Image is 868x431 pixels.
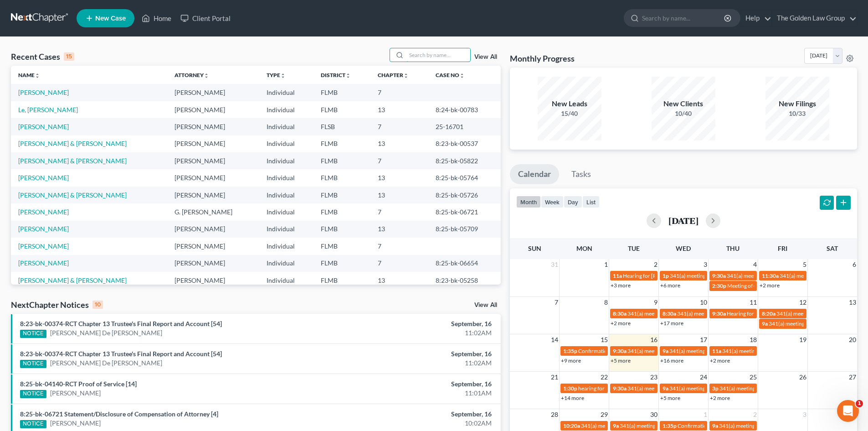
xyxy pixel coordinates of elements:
[668,216,699,225] h2: [DATE]
[167,84,259,101] td: [PERSON_NAME]
[313,221,370,238] td: FLMB
[167,187,259,203] td: [PERSON_NAME]
[627,348,715,354] span: 341(a) meeting for [PERSON_NAME]
[259,101,313,118] td: Individual
[20,320,222,327] a: 8:23-bk-00374-RCT Chapter 13 Trustee's Final Report and Account [54]
[856,400,863,407] span: 1
[663,385,668,392] span: 9a
[370,238,428,254] td: 7
[167,169,259,186] td: [PERSON_NAME]
[92,301,103,309] div: 10
[699,372,708,383] span: 24
[627,310,715,317] span: 341(a) meeting for [PERSON_NAME]
[428,169,501,186] td: 8:25-bk-05764
[752,259,758,270] span: 4
[428,272,501,289] td: 8:23-bk-05258
[749,297,758,308] span: 11
[259,255,313,272] td: Individual
[340,328,492,338] div: 11:02AM
[741,10,771,26] a: Help
[18,208,69,216] a: [PERSON_NAME]
[712,282,726,289] span: 2:30p
[428,221,501,238] td: 8:25-bk-05709
[18,106,78,114] a: Le, [PERSON_NAME]
[340,358,492,368] div: 11:02AM
[313,187,370,203] td: FLMB
[613,422,619,429] span: 9a
[176,10,235,26] a: Client Portal
[703,409,708,420] span: 1
[699,297,708,308] span: 10
[769,320,857,327] span: 341(a) meeting for [PERSON_NAME]
[578,348,683,354] span: Confirmation Hearing for [PERSON_NAME]
[428,203,501,220] td: 8:25-bk-06721
[204,73,209,78] i: unfold_more
[18,242,69,250] a: [PERSON_NAME]
[712,385,719,392] span: 3p
[550,334,559,345] span: 14
[18,276,127,284] a: [PERSON_NAME] & [PERSON_NAME]
[613,348,627,354] span: 9:30a
[20,410,218,418] a: 8:25-bk-06721 Statement/Disclosure of Compensation of Attorney [4]
[726,244,740,252] span: Thu
[436,72,465,78] a: Case Nounfold_more
[669,348,806,354] span: 341(a) meeting for [PERSON_NAME] & [PERSON_NAME]
[428,187,501,203] td: 8:25-bk-05726
[712,310,726,317] span: 9:30a
[516,196,541,208] button: month
[727,310,846,317] span: Hearing for [PERSON_NAME] & [PERSON_NAME]
[259,135,313,152] td: Individual
[18,72,40,78] a: Nameunfold_more
[474,54,497,60] a: View All
[50,328,162,338] a: [PERSON_NAME] De [PERSON_NAME]
[259,203,313,220] td: Individual
[765,99,829,109] div: New Filings
[510,164,559,184] a: Calendar
[765,109,829,118] div: 10/33
[663,272,669,279] span: 1p
[581,422,669,429] span: 341(a) meeting for [PERSON_NAME]
[600,372,609,383] span: 22
[563,422,580,429] span: 10:20a
[50,389,101,398] a: [PERSON_NAME]
[64,52,74,61] div: 15
[18,140,127,147] a: [PERSON_NAME] & [PERSON_NAME]
[550,259,559,270] span: 31
[459,73,465,78] i: unfold_more
[848,334,857,345] span: 20
[563,348,577,354] span: 1:35p
[313,203,370,220] td: FLMB
[18,174,69,182] a: [PERSON_NAME]
[722,348,810,354] span: 341(a) meeting for [PERSON_NAME]
[20,390,46,398] div: NOTICE
[712,272,726,279] span: 9:30a
[167,118,259,135] td: [PERSON_NAME]
[340,419,492,428] div: 10:02AM
[611,320,631,327] a: +2 more
[848,297,857,308] span: 13
[403,73,409,78] i: unfold_more
[340,319,492,328] div: September, 16
[340,410,492,419] div: September, 16
[613,272,622,279] span: 11a
[340,379,492,389] div: September, 16
[719,385,807,392] span: 341(a) meeting for [PERSON_NAME]
[852,259,857,270] span: 6
[18,123,69,130] a: [PERSON_NAME]
[652,109,715,118] div: 10/40
[550,409,559,420] span: 28
[762,310,776,317] span: 8:20a
[538,99,601,109] div: New Leads
[378,72,409,78] a: Chapterunfold_more
[600,334,609,345] span: 15
[669,385,849,392] span: 341(a) meeting for [PERSON_NAME] [PERSON_NAME] & [PERSON_NAME]
[563,385,577,392] span: 1:30p
[175,72,209,78] a: Attorneyunfold_more
[370,187,428,203] td: 13
[663,348,668,354] span: 9a
[11,299,103,310] div: NextChapter Notices
[749,334,758,345] span: 18
[313,238,370,254] td: FLMB
[663,422,677,429] span: 1:35p
[603,259,609,270] span: 1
